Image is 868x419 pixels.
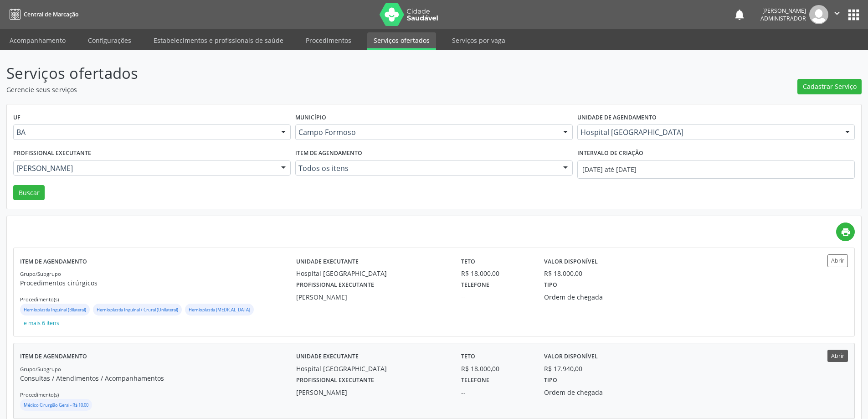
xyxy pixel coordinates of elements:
span: [PERSON_NAME] [16,164,272,173]
label: Telefone [461,373,489,388]
small: Grupo/Subgrupo [20,366,61,372]
span: Administrador [760,15,806,22]
a: Procedimentos [299,32,358,48]
div: Hospital [GEOGRAPHIC_DATA] [296,269,449,278]
button: e mais 6 itens [20,317,63,330]
label: Item de agendamento [20,350,87,364]
label: Profissional executante [13,146,91,160]
label: Intervalo de criação [577,146,643,160]
label: Item de agendamento [295,146,362,160]
label: Valor disponível [544,254,598,269]
a: Serviços por vaga [446,32,512,48]
span: Hospital [GEOGRAPHIC_DATA] [580,128,836,137]
span: Cadastrar Serviço [803,82,857,91]
label: Telefone [461,278,489,292]
label: Município [295,111,326,125]
label: Unidade de agendamento [577,111,657,125]
small: Procedimento(s) [20,391,59,398]
div: -- [461,292,531,302]
label: Valor disponível [544,350,598,364]
div: [PERSON_NAME] [296,388,449,397]
label: UF [13,111,21,125]
small: Hernioplastia [MEDICAL_DATA] [189,307,250,313]
label: Unidade executante [296,254,359,269]
button:  [828,5,846,24]
p: Serviços ofertados [6,62,605,85]
label: Profissional executante [296,278,374,292]
label: Profissional executante [296,373,374,388]
button: Abrir [827,254,848,267]
span: Central de Marcação [24,10,78,18]
a: Configurações [82,32,138,48]
small: Procedimento(s) [20,296,59,303]
small: Médico Cirurgião Geral - R$ 10,00 [24,402,88,408]
div: R$ 18.000,00 [461,364,531,373]
button: apps [846,7,862,23]
p: Gerencie seus serviços [6,85,605,94]
label: Unidade executante [296,350,359,364]
button: Abrir [827,350,848,362]
button: Buscar [13,185,45,201]
label: Teto [461,254,475,269]
span: Campo Formoso [298,128,554,137]
input: Selecione um intervalo [577,160,855,179]
div: Ordem de chegada [544,292,655,302]
div: R$ 18.000,00 [461,269,531,278]
small: Grupo/Subgrupo [20,270,61,277]
div: Hospital [GEOGRAPHIC_DATA] [296,364,449,373]
label: Item de agendamento [20,254,87,269]
p: Consultas / Atendimentos / Acompanhamentos [20,373,296,383]
img: img [809,5,828,24]
small: Hernioplastia Inguinal (Bilateral) [24,307,86,313]
label: Teto [461,350,475,364]
div: [PERSON_NAME] [296,292,449,302]
a: Estabelecimentos e profissionais de saúde [147,32,290,48]
small: Hernioplastia Inguinal / Crural (Unilateral) [97,307,178,313]
a: Acompanhamento [3,32,72,48]
div: Ordem de chegada [544,388,655,397]
label: Tipo [544,373,557,388]
i:  [832,8,842,18]
div: R$ 18.000,00 [544,269,582,278]
div: R$ 17.940,00 [544,364,582,373]
span: Todos os itens [298,164,554,173]
a: Serviços ofertados [367,32,436,50]
div: -- [461,388,531,397]
a: Central de Marcação [6,7,78,22]
button: Cadastrar Serviço [797,79,862,94]
a: print [836,222,855,241]
i: print [841,227,851,237]
p: Procedimentos cirúrgicos [20,278,296,288]
label: Tipo [544,278,557,292]
button: notifications [733,8,746,21]
div: [PERSON_NAME] [760,7,806,15]
span: BA [16,128,272,137]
